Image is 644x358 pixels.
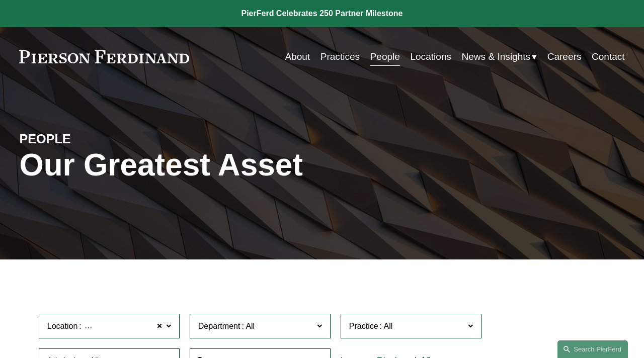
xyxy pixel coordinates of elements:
[198,322,240,330] span: Department
[557,340,628,358] a: Search this site
[410,47,451,66] a: Locations
[592,47,625,66] a: Contact
[285,47,310,66] a: About
[83,320,167,333] span: [GEOGRAPHIC_DATA]
[47,322,78,330] span: Location
[19,131,171,147] h4: PEOPLE
[19,147,423,183] h1: Our Greatest Asset
[547,47,582,66] a: Careers
[349,322,378,330] span: Practice
[461,47,537,66] a: folder dropdown
[320,47,360,66] a: Practices
[370,47,400,66] a: People
[461,48,530,65] span: News & Insights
